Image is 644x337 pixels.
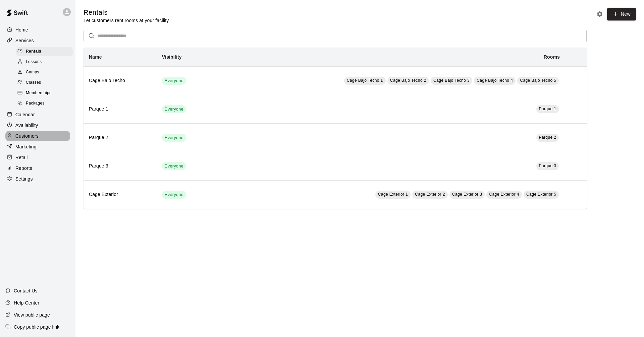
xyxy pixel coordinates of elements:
[162,78,186,84] span: Everyone
[433,78,470,83] span: Cage Bajo Techo 3
[89,134,151,141] h6: Parque 2
[15,165,32,172] p: Reports
[5,174,70,184] a: Settings
[477,78,513,83] span: Cage Bajo Techo 4
[26,90,51,96] span: Memberships
[89,162,151,170] h6: Parque 3
[5,120,70,130] a: Availability
[16,88,73,98] div: Memberships
[16,78,73,87] div: Classes
[89,191,151,198] h6: Cage Exterior
[595,9,605,19] button: Rental settings
[84,48,587,209] table: simple table
[26,48,41,55] span: Rentals
[162,134,186,142] div: This service is visible to all of your customers
[162,163,186,170] span: Everyone
[489,192,519,197] span: Cage Exterior 4
[16,78,75,88] a: Classes
[539,163,556,168] span: Parque 3
[15,133,39,139] p: Customers
[15,111,35,118] p: Calendar
[14,287,38,294] p: Contact Us
[5,36,70,46] a: Services
[84,8,170,17] h5: Rentals
[89,106,151,113] h6: Parque 1
[5,142,70,152] a: Marketing
[5,25,70,35] a: Home
[162,77,186,85] div: This service is visible to all of your customers
[16,57,73,67] div: Lessons
[539,135,556,140] span: Parque 2
[162,191,186,199] div: This service is visible to all of your customers
[16,46,75,57] a: Rentals
[5,131,70,141] a: Customers
[16,47,73,56] div: Rentals
[526,192,556,197] span: Cage Exterior 5
[162,162,186,170] div: This service is visible to all of your customers
[15,122,38,129] p: Availability
[5,163,70,173] a: Reports
[89,77,151,84] h6: Cage Bajo Techo
[14,312,50,318] p: View public page
[162,192,186,198] span: Everyone
[162,135,186,141] span: Everyone
[539,107,556,111] span: Parque 1
[544,54,560,60] b: Rooms
[16,99,73,108] div: Packages
[15,143,37,150] p: Marketing
[347,78,383,83] span: Cage Bajo Techo 1
[26,79,41,86] span: Classes
[14,324,59,330] p: Copy public page link
[15,176,33,182] p: Settings
[5,110,70,120] a: Calendar
[15,26,28,33] p: Home
[415,192,445,197] span: Cage Exterior 2
[607,8,636,20] a: New
[89,54,102,60] b: Name
[16,68,73,77] div: Camps
[16,57,75,67] a: Lessons
[16,88,75,98] a: Memberships
[16,98,75,109] a: Packages
[5,152,70,162] a: Retail
[26,100,45,107] span: Packages
[84,17,170,24] p: Let customers rent rooms at your facility.
[16,67,75,78] a: Camps
[26,69,39,76] span: Camps
[162,105,186,113] div: This service is visible to all of your customers
[15,37,34,44] p: Services
[14,299,39,306] p: Help Center
[378,192,408,197] span: Cage Exterior 1
[15,154,28,161] p: Retail
[452,192,482,197] span: Cage Exterior 3
[162,106,186,113] span: Everyone
[162,54,182,60] b: Visibility
[26,59,42,65] span: Lessons
[520,78,556,83] span: Cage Bajo Techo 5
[390,78,426,83] span: Cage Bajo Techo 2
